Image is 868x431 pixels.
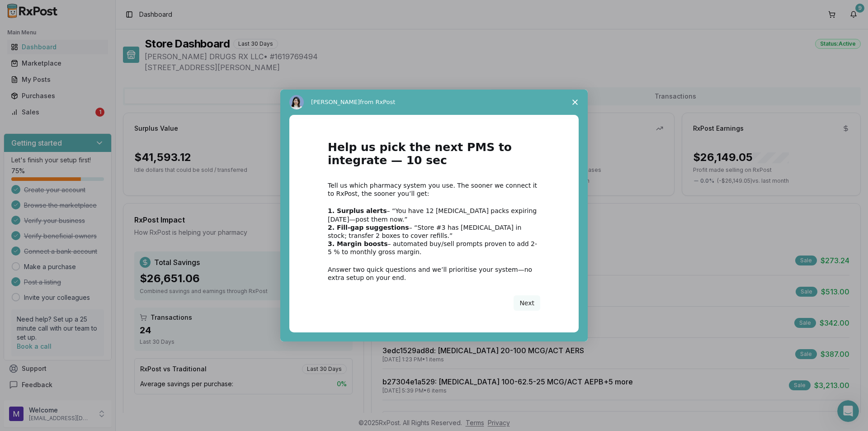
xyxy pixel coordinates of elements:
span: [PERSON_NAME] [311,99,360,105]
button: Next [514,295,540,311]
b: 1. Surplus alerts [328,207,387,214]
div: – automated buy/sell prompts proven to add 2-5 % to monthly gross margin. [328,240,540,256]
h1: Help us pick the next PMS to integrate — 10 sec [328,141,540,172]
b: 3. Margin boosts [328,240,388,247]
span: Close survey [562,90,588,115]
img: Profile image for Alice [289,95,304,109]
div: Answer two quick questions and we’ll prioritise your system—no extra setup on your end. [328,265,540,282]
div: Tell us which pharmacy system you use. The sooner we connect it to RxPost, the sooner you’ll get: [328,181,540,198]
b: 2. Fill-gap suggestions [328,224,409,231]
div: – “You have 12 [MEDICAL_DATA] packs expiring [DATE]—post them now.” [328,207,540,223]
span: from RxPost [360,99,395,105]
div: – “Store #3 has [MEDICAL_DATA] in stock; transfer 2 boxes to cover refills.” [328,223,540,240]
